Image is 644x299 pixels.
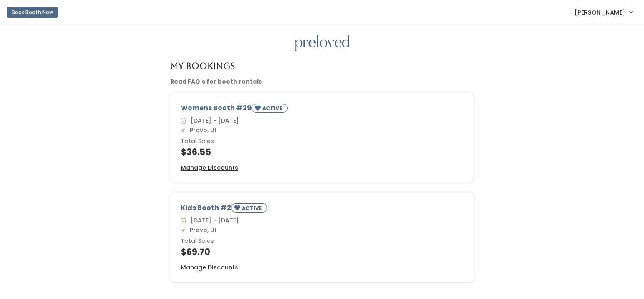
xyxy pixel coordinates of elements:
[574,8,625,17] span: [PERSON_NAME]
[181,147,464,157] h4: $36.55
[181,138,464,145] h6: Total Sales
[181,263,238,272] u: Manage Discounts
[181,263,238,272] a: Manage Discounts
[181,163,238,172] u: Manage Discounts
[262,105,284,112] small: ACTIVE
[187,116,239,125] span: [DATE] - [DATE]
[181,103,464,116] div: Womens Booth #29
[170,61,235,71] h4: My Bookings
[181,247,464,257] h4: $69.70
[295,35,349,52] img: preloved logo
[186,226,217,234] span: Provo, Ut
[181,163,238,172] a: Manage Discounts
[7,7,58,18] button: Book Booth Now
[242,205,264,212] small: ACTIVE
[181,238,464,245] h6: Total Sales
[7,3,58,22] a: Book Booth Now
[566,3,641,21] a: [PERSON_NAME]
[170,77,262,86] a: Read FAQ's for booth rentals
[181,203,464,216] div: Kids Booth #2
[187,216,239,225] span: [DATE] - [DATE]
[186,126,217,134] span: Provo, Ut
